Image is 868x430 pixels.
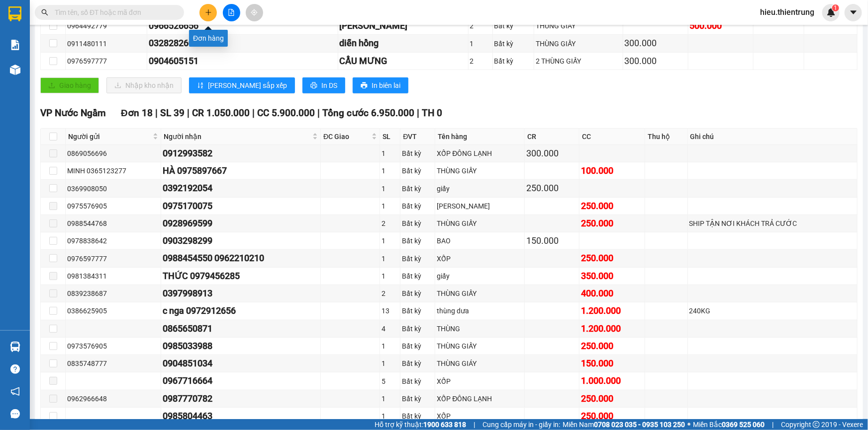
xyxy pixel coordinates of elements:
[402,218,433,229] div: Bất kỳ
[536,56,621,67] div: 2 THÙNG GIẤY
[163,234,319,248] div: 0903298299
[67,271,159,282] div: 0981384311
[834,4,837,11] span: 1
[155,107,158,119] span: |
[163,164,319,178] div: HÀ 0975897667
[437,271,523,282] div: giấy
[402,148,433,159] div: Bất kỳ
[581,357,644,370] div: 150.000
[382,253,398,264] div: 1
[526,234,578,248] div: 150.000
[494,38,533,49] div: Bất kỳ
[205,9,212,16] span: plus
[689,218,856,229] div: SHIP TẬN NƠI KHÁCH TRẢ CƯỚC
[722,421,765,429] strong: 0369 525 060
[437,165,523,176] div: THÙNG GIẤY
[625,54,686,68] div: 300.000
[382,305,398,316] div: 13
[402,183,433,194] div: Bất kỳ
[382,165,398,176] div: 1
[437,253,523,264] div: XỐP
[382,271,398,282] div: 1
[67,56,145,67] div: 0976597777
[208,80,287,91] span: [PERSON_NAME] sắp xếp
[163,251,319,265] div: 0988454550 0962210210
[437,411,523,422] div: XỐP
[160,107,185,119] span: SL 39
[849,8,858,17] span: caret-down
[382,183,398,194] div: 1
[832,4,839,11] sup: 1
[437,288,523,299] div: THÙNG GIẤY
[10,409,20,419] span: message
[163,216,319,230] div: 0928969599
[581,339,644,353] div: 250.000
[252,107,255,119] span: |
[437,218,523,229] div: THÙNG GIẤY
[474,419,475,430] span: |
[380,129,400,145] th: SL
[163,357,319,370] div: 0904851034
[40,8,90,68] b: Nhà xe Thiên Trung
[581,164,644,178] div: 100.000
[752,6,822,18] span: hieu.thientrung
[340,19,467,33] div: [PERSON_NAME]
[5,71,80,87] h2: Q8KJMZXD
[470,56,491,67] div: 2
[625,36,686,50] div: 300.000
[422,107,442,119] span: TH 0
[417,107,419,119] span: |
[437,148,523,159] div: XỐP ĐÔNG LẠNH
[199,4,217,21] button: plus
[5,15,35,65] img: logo.jpg
[437,341,523,352] div: THÙNG GIẤY
[402,235,433,246] div: Bất kỳ
[689,305,856,316] div: 240KG
[340,54,467,68] div: CẦU MƯNG
[189,30,228,47] div: Đơn hàng
[67,253,159,264] div: 0976597777
[40,77,99,93] button: uploadGiao hàng
[163,287,319,300] div: 0397998913
[382,201,398,212] div: 1
[10,40,20,50] img: solution-icon
[163,392,319,406] div: 0987770782
[437,201,523,212] div: [PERSON_NAME]
[133,8,240,24] b: [DOMAIN_NAME]
[67,148,159,159] div: 0869056696
[67,288,159,299] div: 0839238687
[402,305,433,316] div: Bất kỳ
[402,165,433,176] div: Bất kỳ
[106,77,182,93] button: downloadNhập kho nhận
[437,323,523,334] div: THÙNG
[402,411,433,422] div: Bất kỳ
[536,38,621,49] div: THÙNG GIẤY
[353,77,408,93] button: printerIn biên lai
[581,304,644,318] div: 1.200.000
[323,131,370,142] span: ĐC Giao
[375,419,466,430] span: Hỗ trợ kỹ thuật:
[189,77,295,93] button: sort-ascending[PERSON_NAME] sắp xếp
[402,358,433,369] div: Bất kỳ
[149,54,336,68] div: 0904605151
[645,129,687,145] th: Thu hộ
[772,419,773,430] span: |
[55,7,172,18] input: Tìm tên, số ĐT hoặc mã đơn
[494,20,533,31] div: Bất kỳ
[581,409,644,423] div: 250.000
[67,20,145,31] div: 0964492779
[197,82,204,90] span: sort-ascending
[581,269,644,283] div: 350.000
[437,376,523,387] div: XỐP
[163,322,319,336] div: 0865650871
[402,253,433,264] div: Bất kỳ
[402,288,433,299] div: Bất kỳ
[10,65,20,75] img: warehouse-icon
[563,419,685,430] span: Miền Nam
[402,323,433,334] div: Bất kỳ
[435,129,525,145] th: Tên hàng
[827,8,836,17] img: icon-new-feature
[302,77,345,93] button: printerIn DS
[581,322,644,336] div: 1.200.000
[164,131,310,142] span: Người nhận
